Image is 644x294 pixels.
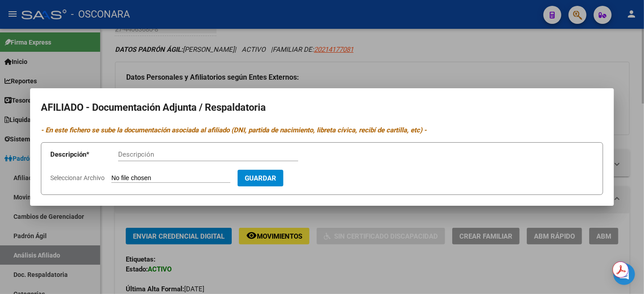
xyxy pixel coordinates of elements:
span: Seleccionar Archivo [50,174,105,181]
span: Guardar [245,174,276,182]
button: Guardar [238,170,283,186]
h2: AFILIADO - Documentación Adjunta / Respaldatoria [41,99,603,116]
i: - En este fichero se sube la documentación asociada al afiliado (DNI, partida de nacimiento, libr... [41,126,427,134]
p: Descripción [50,149,118,160]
